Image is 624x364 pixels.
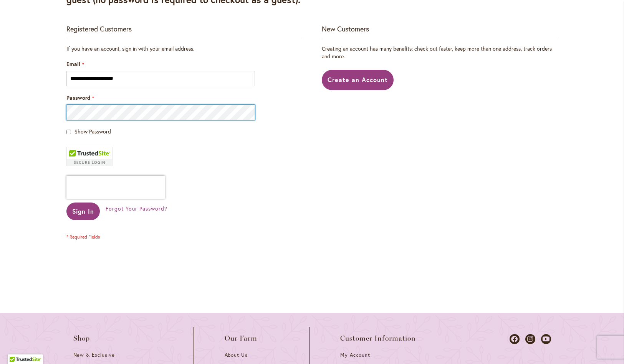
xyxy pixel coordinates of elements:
span: Create an Account [328,76,388,84]
span: Password [66,94,90,101]
span: Email [66,60,80,68]
span: Sign In [72,207,94,215]
strong: Registered Customers [66,24,132,33]
iframe: reCAPTCHA [66,176,165,199]
a: Forgot Your Password? [106,205,167,212]
iframe: Launch Accessibility Center [6,337,27,358]
div: TrustedSite Certified [66,147,113,166]
span: Show Password [74,128,111,135]
a: Dahlias on Youtube [541,334,551,344]
span: Shop [73,334,90,342]
p: Creating an account has many benefits: check out faster, keep more than one address, track orders... [322,45,558,60]
strong: New Customers [322,24,369,33]
span: New & Exclusive [73,352,115,358]
span: Customer Information [340,334,416,342]
span: About Us [225,352,248,358]
span: My Account [340,352,370,358]
div: If you have an account, sign in with your email address. [66,45,302,53]
a: Create an Account [322,70,394,90]
span: Our Farm [225,334,258,342]
a: Dahlias on Instagram [525,334,535,344]
button: Sign In [66,203,100,220]
a: Dahlias on Facebook [510,334,520,344]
